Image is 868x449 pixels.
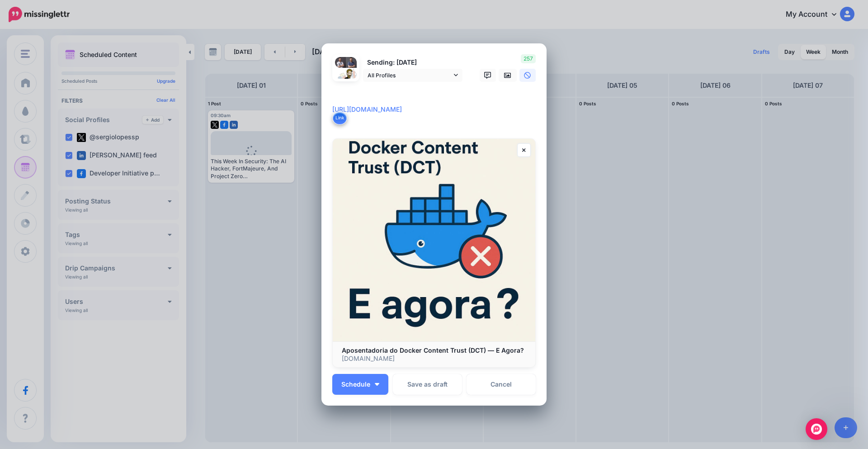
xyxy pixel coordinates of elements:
img: arrow-down-white.png [375,383,379,386]
img: QppGEvPG-82148.jpg [335,68,357,90]
img: 404938064_7577128425634114_8114752557348925942_n-bsa142071.jpg [346,57,357,68]
b: Aposentadoria do Docker Content Trust (DCT) — E Agora? [342,346,524,354]
span: Schedule [341,381,370,388]
button: Save as draft [393,374,462,395]
a: All Profiles [363,69,462,82]
p: [DOMAIN_NAME] [342,354,526,363]
div: Open Intercom Messenger [806,418,827,440]
span: All Profiles [368,71,452,80]
a: Cancel [467,374,536,395]
p: Sending: [DATE] [363,57,462,68]
img: 1745356928895-67863.png [335,57,346,68]
img: Aposentadoria do Docker Content Trust (DCT) — E Agora? [333,139,535,341]
span: 257 [521,54,536,63]
button: Link [332,111,347,125]
button: Schedule [332,374,388,395]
